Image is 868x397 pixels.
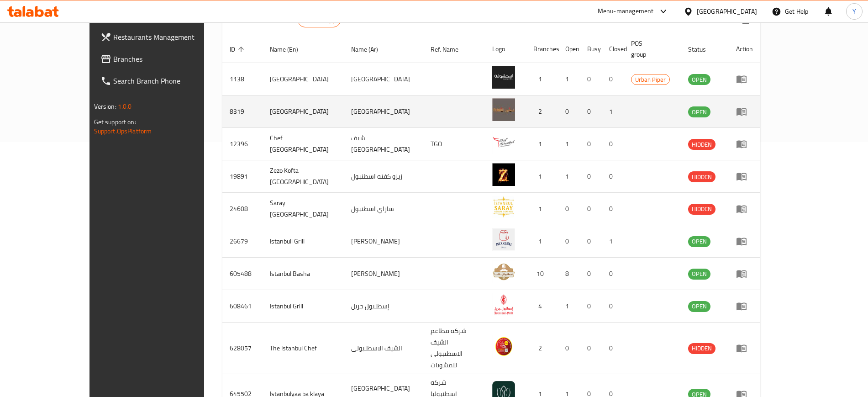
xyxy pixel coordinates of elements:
td: 8319 [222,95,263,128]
td: الشيف الاسطنبولى [344,323,423,374]
td: 1 [602,225,624,258]
td: [PERSON_NAME] [344,258,423,290]
td: 0 [580,193,602,225]
span: POS group [631,38,670,60]
td: 1 [526,63,558,95]
img: Istanbul Basha [492,260,515,283]
img: Saray Istanbul [492,196,515,218]
th: Open [558,35,580,63]
td: 0 [602,290,624,323]
img: The Istanbul Chef [492,335,515,358]
td: 0 [580,225,602,258]
td: [GEOGRAPHIC_DATA] [344,95,423,128]
span: HIDDEN [688,139,715,150]
td: Saray [GEOGRAPHIC_DATA] [263,193,344,225]
a: Search Branch Phone [93,70,234,92]
span: Y [852,6,856,16]
div: Menu [736,171,753,182]
img: Zezo Kofta Istanbul [492,163,515,186]
td: شركه مطاعم الشيف الاسطنبولى للمشويات [423,323,485,374]
td: 1 [526,225,558,258]
td: [GEOGRAPHIC_DATA] [263,95,344,128]
td: 8 [558,258,580,290]
td: 605488 [222,258,263,290]
td: 0 [580,323,602,374]
td: 0 [558,193,580,225]
td: 0 [558,225,580,258]
span: Get support on: [94,116,136,128]
span: OPEN [688,301,710,312]
td: شيف [GEOGRAPHIC_DATA] [344,128,423,160]
h2: Restaurants list [230,12,340,27]
td: 0 [602,193,624,225]
span: 1.0.0 [118,101,132,112]
div: Menu [736,74,753,85]
a: Restaurants Management [93,26,234,48]
div: HIDDEN [688,171,715,182]
a: Branches [93,48,234,70]
td: 1 [602,95,624,128]
div: OPEN [688,269,710,280]
div: OPEN [688,236,710,247]
td: 19891 [222,160,263,193]
a: Support.OpsPlatform [94,125,152,137]
td: 0 [580,95,602,128]
td: 0 [580,160,602,193]
td: Chef [GEOGRAPHIC_DATA] [263,128,344,160]
td: Istanbuli Grill [263,225,344,258]
td: 24608 [222,193,263,225]
div: OPEN [688,106,710,117]
span: Name (Ar) [351,44,390,55]
td: زيزو كفته اسطنبول [344,160,423,193]
div: HIDDEN [688,343,715,354]
div: Menu [736,203,753,214]
td: Istanbul Basha [263,258,344,290]
td: [PERSON_NAME] [344,225,423,258]
td: 1138 [222,63,263,95]
span: OPEN [688,74,710,85]
span: ID [230,44,247,55]
div: Menu [736,138,753,149]
td: 1 [526,193,558,225]
div: [GEOGRAPHIC_DATA] [697,6,757,16]
td: 1 [526,128,558,160]
div: Menu [736,106,753,117]
th: Branches [526,35,558,63]
td: 1 [558,128,580,160]
td: Zezo Kofta [GEOGRAPHIC_DATA] [263,160,344,193]
span: Branches [113,53,227,64]
div: Menu [736,268,753,279]
img: Istanbuliyah [492,66,515,89]
span: Ref. Name [431,44,470,55]
span: HIDDEN [688,204,715,214]
td: 12396 [222,128,263,160]
span: HIDDEN [688,172,715,182]
div: Menu [736,301,753,312]
td: 4 [526,290,558,323]
td: 628057 [222,323,263,374]
span: OPEN [688,269,710,279]
span: Urban Piper [631,74,669,85]
td: [GEOGRAPHIC_DATA] [344,63,423,95]
span: HIDDEN [688,343,715,354]
img: Istanbuli Grill [492,228,515,251]
td: 0 [580,258,602,290]
th: Action [729,35,760,63]
td: 0 [602,128,624,160]
td: 2 [526,95,558,128]
div: OPEN [688,74,710,85]
td: 0 [602,258,624,290]
td: 2 [526,323,558,374]
span: Search Branch Phone [113,75,227,86]
td: 608461 [222,290,263,323]
td: 10 [526,258,558,290]
span: Name (En) [270,44,310,55]
div: Menu-management [598,6,654,17]
td: ساراي اسطنبول [344,193,423,225]
img: Istanbul [492,98,515,121]
span: Version: [94,101,116,112]
div: Menu [736,343,753,354]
